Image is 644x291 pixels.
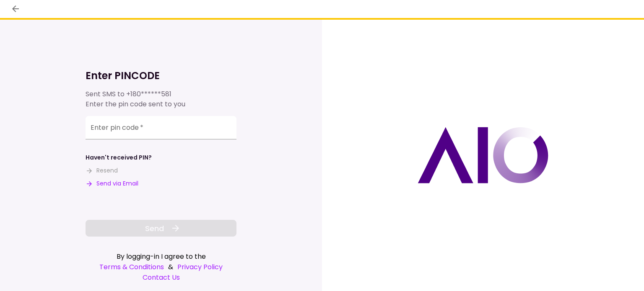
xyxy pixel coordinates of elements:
a: Terms & Conditions [99,262,164,272]
button: Send via Email [86,179,138,188]
h1: Enter PINCODE [86,69,236,82]
a: Contact Us [86,272,236,283]
div: Haven't received PIN? [86,153,152,162]
div: & [86,262,236,272]
div: Sent SMS to Enter the pin code sent to you [86,89,236,109]
a: Privacy Policy [177,262,223,272]
span: Send [145,223,164,234]
img: AIO logo [418,127,548,183]
button: Resend [86,166,118,175]
div: By logging-in I agree to the [86,251,236,262]
button: back [8,2,23,16]
button: Send [86,220,236,237]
